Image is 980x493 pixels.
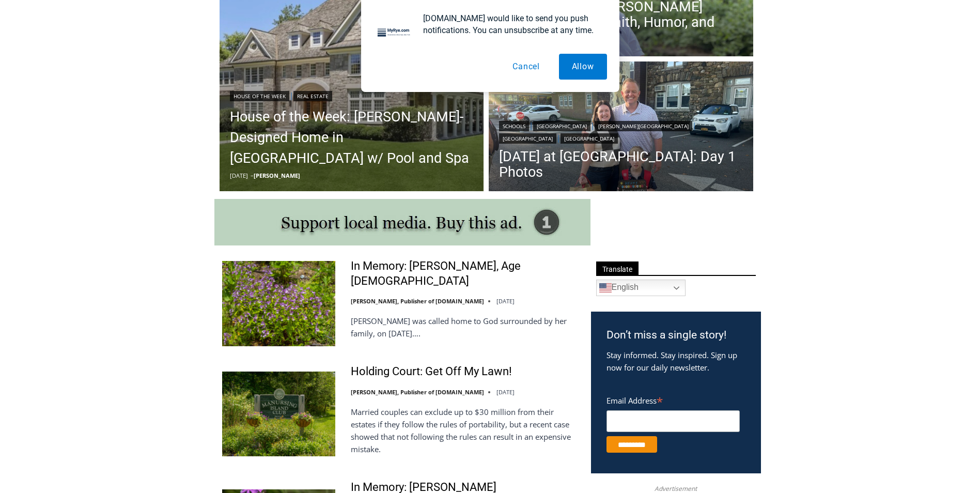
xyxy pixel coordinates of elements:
[496,388,515,396] time: [DATE]
[1,104,104,129] a: Open Tues. - Sun. [PHONE_NUMBER]
[214,199,590,245] img: support local media, buy this ad
[499,133,556,144] a: [GEOGRAPHIC_DATA]
[222,372,335,456] img: Holding Court: Get Off My Lawn!
[3,106,101,146] span: Open Tues. - Sun. [PHONE_NUMBER]
[596,261,639,275] span: Translate
[606,349,745,374] p: Stay informed. Stay inspired. Sign up now for our daily newsletter.
[606,327,745,344] h3: Don’t miss a single story!
[254,172,300,179] a: [PERSON_NAME]
[374,12,415,54] img: notification icon
[500,54,553,80] button: Cancel
[595,121,692,131] a: [PERSON_NAME][GEOGRAPHIC_DATA]
[351,406,578,455] p: Married couples can exclude up to $30 million from their estates if they follow the rules of port...
[496,297,515,305] time: [DATE]
[606,390,740,409] label: Email Address
[351,364,512,379] a: Holding Court: Get Off My Lawn!
[351,315,578,340] p: [PERSON_NAME] was called home to God surrounded by her family, on [DATE]….
[599,282,612,294] img: en
[561,133,618,144] a: [GEOGRAPHIC_DATA]
[251,172,254,179] span: –
[351,388,484,396] a: [PERSON_NAME], Publisher of [DOMAIN_NAME]
[230,172,248,179] time: [DATE]
[596,280,686,296] a: English
[222,261,335,346] img: In Memory: Adele Arrigale, Age 90
[270,103,479,126] span: Intern @ [DOMAIN_NAME]
[230,106,474,168] a: House of the Week: [PERSON_NAME]-Designed Home in [GEOGRAPHIC_DATA] w/ Pool and Spa
[230,91,289,101] a: House of the Week
[499,149,743,180] a: [DATE] at [GEOGRAPHIC_DATA]: Day 1 Photos
[261,1,488,100] div: Apply Now <> summer and RHS senior internships available
[533,121,590,131] a: [GEOGRAPHIC_DATA]
[499,119,743,144] div: | | | |
[499,121,529,131] a: Schools
[248,100,501,129] a: Intern @ [DOMAIN_NAME]
[351,259,578,288] a: In Memory: [PERSON_NAME], Age [DEMOGRAPHIC_DATA]
[559,54,607,80] button: Allow
[351,297,484,305] a: [PERSON_NAME], Publisher of [DOMAIN_NAME]
[106,65,152,124] div: "Chef [PERSON_NAME] omakase menu is nirvana for lovers of great Japanese food."
[230,89,474,101] div: |
[415,12,607,36] div: [DOMAIN_NAME] would like to send you push notifications. You can unsubscribe at any time.
[293,91,332,101] a: Real Estate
